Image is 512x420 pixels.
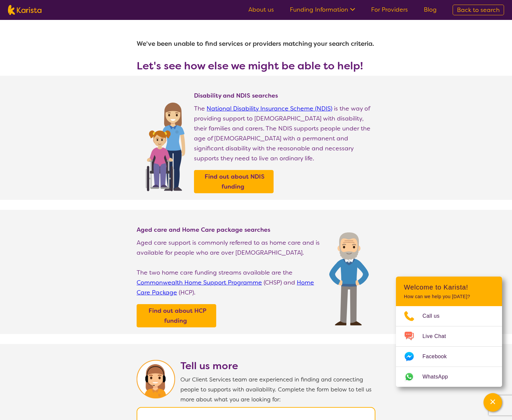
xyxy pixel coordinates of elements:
a: Blog [424,6,437,14]
h4: Disability and NDIS searches [194,92,375,100]
span: Call us [422,311,448,321]
span: WhatsApp [422,372,456,382]
a: Find out about HCP funding [138,306,215,326]
b: Find out about HCP funding [149,307,206,325]
a: Find out about NDIS funding [196,172,272,192]
h3: Let's see how else we might be able to help! [137,60,375,72]
div: Channel Menu [396,277,502,387]
h2: Welcome to Karista! [404,283,494,291]
span: Facebook [422,352,455,362]
h4: Aged care and Home Care package searches [137,226,323,234]
h2: Tell us more [180,360,375,372]
p: The is the way of providing support to [DEMOGRAPHIC_DATA] with disability, their families and car... [194,104,375,163]
p: How can we help you [DATE]? [404,294,494,299]
h1: We've been unable to find services or providers matching your search criteria. [137,36,375,52]
a: Back to search [453,5,504,15]
p: Aged care support is commonly referred to as home care and is available for people who are over [... [137,238,323,258]
button: Channel Menu [483,393,502,412]
p: The two home care funding streams available are the (CHSP) and (HCP). [137,268,323,297]
ul: Choose channel [396,306,502,387]
img: Find NDIS and Disability services and providers [143,98,187,191]
a: National Disability Insurance Scheme (NDIS) [207,105,332,113]
a: For Providers [371,6,408,14]
span: Back to search [457,6,500,14]
a: Web link opens in a new tab. [396,367,502,387]
a: Funding Information [290,6,355,14]
b: Find out about NDIS funding [205,173,265,191]
a: Commonwealth Home Support Programme [137,279,262,287]
a: About us [248,6,274,14]
p: Our Client Services team are experienced in finding and connecting people to supports with availa... [180,375,375,404]
span: Live Chat [422,331,454,341]
img: Karista Client Service [137,360,175,398]
img: Find Age care and home care package services and providers [329,232,369,325]
img: Karista logo [8,5,41,15]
